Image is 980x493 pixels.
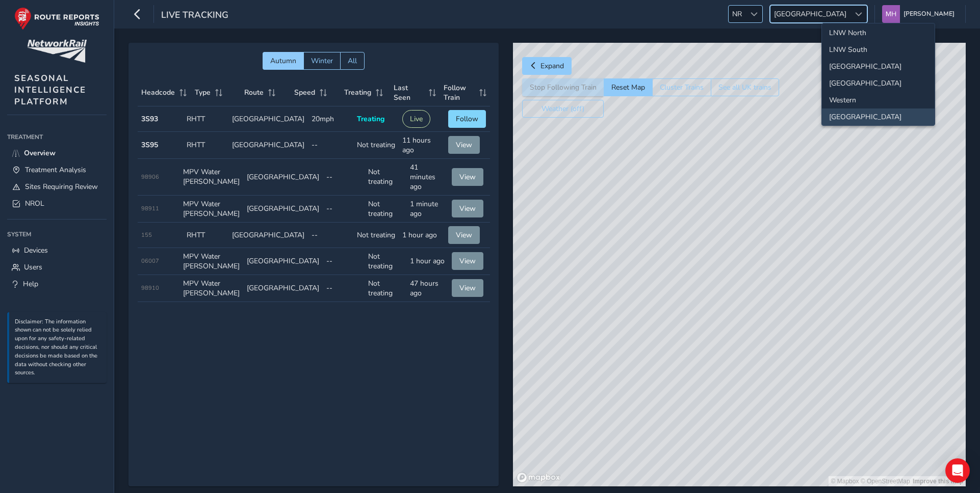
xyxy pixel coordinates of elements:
[25,165,86,175] span: Treatment Analysis
[243,248,323,275] td: [GEOGRAPHIC_DATA]
[452,200,483,217] button: View
[540,61,564,71] span: Expand
[311,56,333,66] span: Winter
[263,52,303,70] button: Autumn
[822,92,935,108] li: Western
[882,5,900,23] img: diamond-layout
[323,248,365,275] td: --
[14,72,86,107] span: SEASONAL INTELLIGENCE PLATFORM
[179,275,243,302] td: MPV Water [PERSON_NAME]
[822,58,935,75] li: North and East
[399,223,444,248] td: 1 hour ago
[522,100,604,118] button: Weather (off)
[270,56,296,66] span: Autumn
[195,88,211,97] span: Type
[365,196,406,223] td: Not treating
[904,5,955,23] span: [PERSON_NAME]
[406,159,448,196] td: 41 minutes ago
[141,140,158,150] strong: 3S95
[822,108,935,125] li: Scotland
[822,75,935,92] li: Wales
[14,7,99,30] img: rr logo
[357,114,384,124] span: Treating
[323,159,365,196] td: --
[448,226,480,244] button: View
[406,275,448,302] td: 47 hours ago
[141,231,152,239] span: 155
[522,57,572,75] button: Expand
[308,132,353,159] td: --
[141,88,175,97] span: Headcode
[25,182,98,191] span: Sites Requiring Review
[228,223,308,248] td: [GEOGRAPHIC_DATA]
[652,78,711,96] button: Cluster Trains
[406,196,448,223] td: 1 minute ago
[161,9,228,23] span: Live Tracking
[399,132,444,159] td: 11 hours ago
[340,52,365,70] button: All
[7,242,107,259] a: Devices
[183,106,228,132] td: RHTT
[308,223,353,248] td: --
[27,40,87,63] img: customer logo
[183,223,228,248] td: RHTT
[770,6,850,22] span: [GEOGRAPHIC_DATA]
[141,284,159,292] span: 98910
[456,114,478,124] span: Follow
[882,5,958,23] button: [PERSON_NAME]
[24,245,48,255] span: Devices
[402,110,430,128] button: Live
[7,145,107,161] a: Overview
[406,248,448,275] td: 1 hour ago
[141,257,159,265] span: 06007
[228,106,308,132] td: [GEOGRAPHIC_DATA]
[448,110,486,128] button: Follow
[308,106,353,132] td: 20mph
[353,132,399,159] td: Not treating
[228,132,308,159] td: [GEOGRAPHIC_DATA]
[24,262,42,272] span: Users
[459,283,476,293] span: View
[365,248,406,275] td: Not treating
[452,252,483,270] button: View
[7,195,107,212] a: NROL
[348,56,357,66] span: All
[294,88,315,97] span: Speed
[456,230,472,240] span: View
[365,275,406,302] td: Not treating
[243,159,323,196] td: [GEOGRAPHIC_DATA]
[444,83,476,102] span: Follow Train
[25,199,44,208] span: NROL
[7,129,107,145] div: Treatment
[141,205,159,212] span: 98911
[394,83,424,102] span: Last Seen
[24,148,56,158] span: Overview
[344,88,371,97] span: Treating
[822,41,935,58] li: LNW South
[23,279,38,289] span: Help
[353,223,399,248] td: Not treating
[243,275,323,302] td: [GEOGRAPHIC_DATA]
[7,259,107,276] a: Users
[365,159,406,196] td: Not treating
[448,136,480,154] button: View
[323,196,365,223] td: --
[243,196,323,223] td: [GEOGRAPHIC_DATA]
[452,279,483,297] button: View
[7,161,107,178] a: Treatment Analysis
[179,159,243,196] td: MPV Water [PERSON_NAME]
[7,276,107,292] a: Help
[456,140,472,150] span: View
[459,172,476,182] span: View
[179,196,243,223] td: MPV Water [PERSON_NAME]
[323,275,365,302] td: --
[945,458,970,483] div: Open Intercom Messenger
[303,52,340,70] button: Winter
[822,24,935,41] li: LNW North
[183,132,228,159] td: RHTT
[7,178,107,195] a: Sites Requiring Review
[179,248,243,275] td: MPV Water [PERSON_NAME]
[459,256,476,266] span: View
[141,173,159,181] span: 98906
[604,78,652,96] button: Reset Map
